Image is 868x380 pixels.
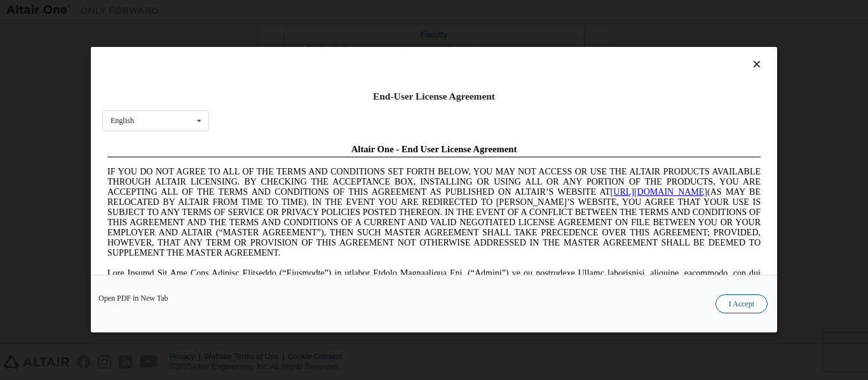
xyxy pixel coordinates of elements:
div: English [111,117,134,125]
span: IF YOU DO NOT AGREE TO ALL OF THE TERMS AND CONDITIONS SET FORTH BELOW, YOU MAY NOT ACCESS OR USE... [5,28,658,119]
span: Altair One - End User License Agreement [249,5,415,15]
span: Lore Ipsumd Sit Ame Cons Adipisc Elitseddo (“Eiusmodte”) in utlabor Etdolo Magnaaliqua Eni. (“Adm... [5,129,658,220]
button: I Accept [715,295,768,314]
div: End-User License Agreement [102,90,766,103]
a: [URL][DOMAIN_NAME] [508,48,605,58]
a: Open PDF in New Tab [98,295,168,303]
